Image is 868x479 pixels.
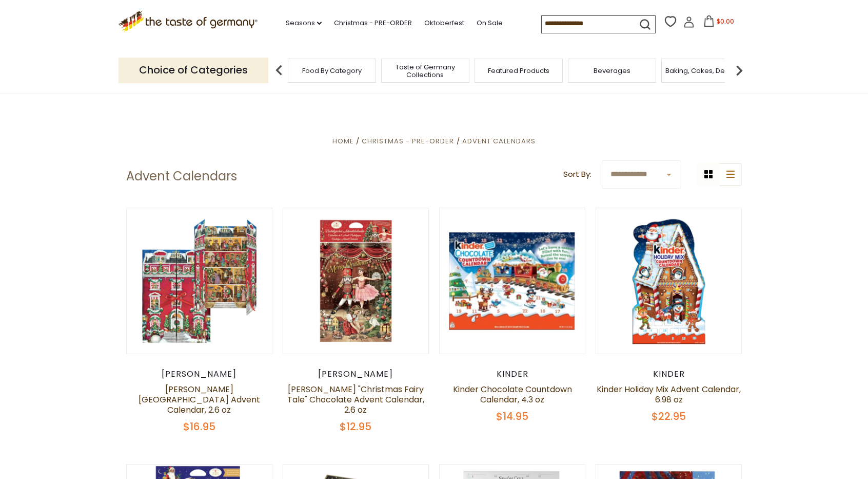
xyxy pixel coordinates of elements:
[127,208,272,354] img: Windel Manor House Advent Calendar, 2.6 oz
[596,208,741,354] img: Kinder Holiday Mix Advent Calendar, 6.98 oz
[286,17,322,29] a: Seasons
[126,169,237,184] h1: Advent Calendars
[287,383,424,416] a: [PERSON_NAME] "Christmas Fairy Tale" Chocolate Advent Calendar, 2.6 oz
[717,17,734,26] span: $0.00
[384,63,466,79] a: Taste of Germany Collections
[334,17,412,29] a: Christmas - PRE-ORDER
[697,15,740,31] button: $0.00
[439,369,585,379] div: Kinder
[453,383,572,406] a: Kinder Chocolate Countdown Calendar, 4.3 oz
[126,369,272,379] div: [PERSON_NAME]
[183,419,215,434] span: $16.95
[652,409,686,423] span: $22.95
[488,67,549,75] a: Featured Products
[594,67,630,75] a: Beverages
[729,60,749,81] img: next arrow
[119,58,268,83] p: Choice of Categories
[596,369,742,379] div: Kinder
[477,17,503,29] a: On Sale
[563,168,591,181] label: Sort By:
[424,17,464,29] a: Oktoberfest
[139,383,260,416] a: [PERSON_NAME][GEOGRAPHIC_DATA] Advent Calendar, 2.6 oz
[440,208,585,354] img: Kinder Chocolate Countdown Calendar, 4.3 oz
[496,409,528,423] span: $14.95
[283,208,428,354] img: Heidel "Christmas Fairy Tale" Chocolate Advent Calendar, 2.6 oz
[332,136,354,146] a: Home
[665,67,745,75] a: Baking, Cakes, Desserts
[283,369,429,379] div: [PERSON_NAME]
[340,419,371,434] span: $12.95
[362,136,454,146] a: Christmas - PRE-ORDER
[302,67,362,75] a: Food By Category
[269,60,289,81] img: previous arrow
[462,136,536,146] a: Advent Calendars
[597,383,741,406] a: Kinder Holiday Mix Advent Calendar, 6.98 oz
